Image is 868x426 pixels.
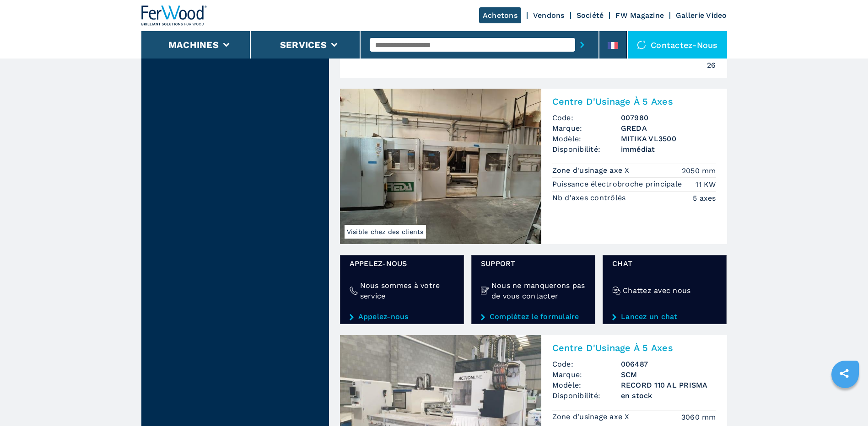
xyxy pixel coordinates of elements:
[621,390,716,401] span: en stock
[621,359,716,369] h3: 006487
[575,34,589,55] button: submit-button
[695,179,716,190] em: 11 KW
[141,5,207,26] img: Ferwood
[481,258,586,269] span: Support
[621,133,716,144] h3: MITIKA VL3500
[479,7,521,23] a: Achetons
[833,362,856,385] a: sharethis
[707,60,716,70] em: 26
[681,412,716,422] em: 3060 mm
[552,123,621,133] span: Marque:
[693,193,716,203] em: 5 axes
[360,280,454,301] h4: Nous sommes à votre service
[481,287,489,295] img: Nous ne manquerons pas de vous contacter
[481,313,586,321] a: Complétez le formulaire
[552,359,621,369] span: Code:
[577,11,604,20] a: Société
[615,11,664,20] a: FW Magazine
[621,144,716,154] span: immédiat
[552,144,621,154] span: Disponibilité:
[552,342,716,353] h2: Centre D'Usinage À 5 Axes
[829,385,861,419] iframe: Chat
[552,96,716,107] h2: Centre D'Usinage À 5 Axes
[637,40,646,49] img: Contactez-nous
[623,285,690,296] h4: Chattez avec nous
[621,112,716,123] h3: 007980
[621,369,716,380] h3: SCM
[491,280,586,301] h4: Nous ne manquerons pas de vous contacter
[552,165,632,176] p: Zone d'usinage axe X
[552,412,632,422] p: Zone d'usinage axe X
[612,287,620,295] img: Chattez avec nous
[350,258,454,269] span: Appelez-nous
[676,11,727,20] a: Gallerie Video
[552,112,621,123] span: Code:
[340,89,727,244] a: Centre D'Usinage À 5 Axes GREDA MITIKA VL3500Visible chez des clientsCentre D'Usinage À 5 AxesCod...
[350,287,358,295] img: Nous sommes à votre service
[552,380,621,390] span: Modèle:
[552,179,685,189] p: Puissance électrobroche principale
[350,313,454,321] a: Appelez-nous
[682,165,716,176] em: 2050 mm
[612,258,717,269] span: Chat
[533,11,565,20] a: Vendons
[628,31,727,59] div: Contactez-nous
[280,39,327,50] button: Services
[552,369,621,380] span: Marque:
[552,133,621,144] span: Modèle:
[552,193,628,203] p: Nb d'axes contrôlés
[168,39,219,50] button: Machines
[340,89,541,244] img: Centre D'Usinage À 5 Axes GREDA MITIKA VL3500
[612,313,717,321] a: Lancez un chat
[621,123,716,133] h3: GREDA
[345,225,426,239] span: Visible chez des clients
[552,390,621,401] span: Disponibilité:
[621,380,716,390] h3: RECORD 110 AL PRISMA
